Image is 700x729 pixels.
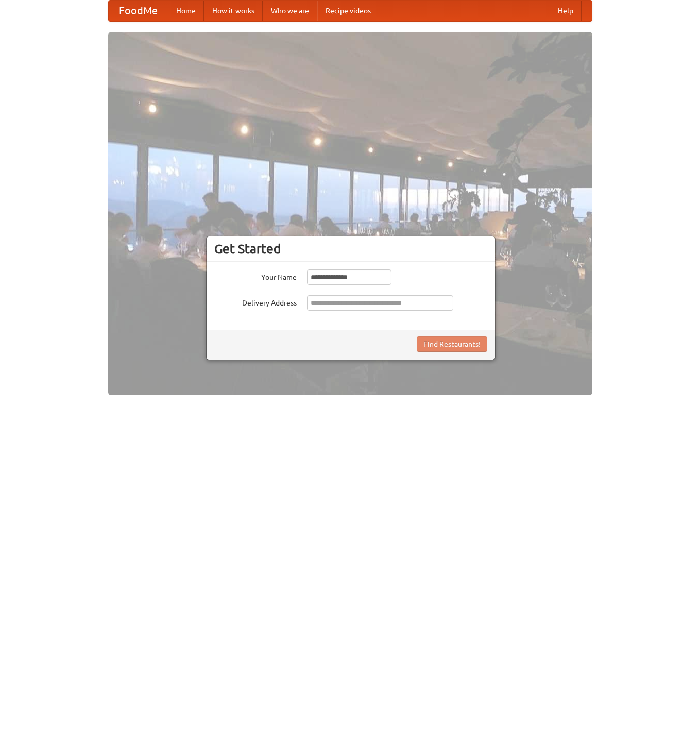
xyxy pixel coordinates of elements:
[214,269,297,282] label: Your Name
[263,1,317,21] a: Who we are
[214,241,487,257] h3: Get Started
[417,336,487,352] button: Find Restaurants!
[317,1,379,21] a: Recipe videos
[204,1,263,21] a: How it works
[109,1,168,21] a: FoodMe
[550,1,582,21] a: Help
[168,1,204,21] a: Home
[214,295,297,308] label: Delivery Address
